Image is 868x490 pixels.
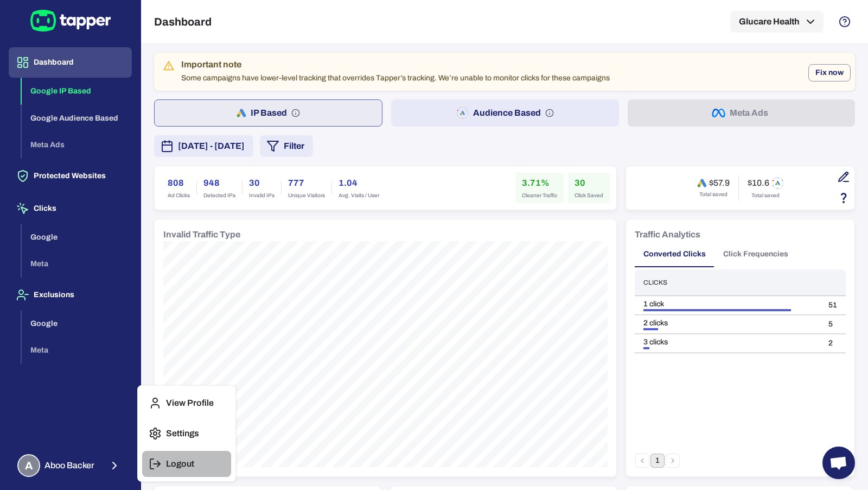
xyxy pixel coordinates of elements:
[142,390,231,416] button: View Profile
[166,458,194,469] p: Logout
[166,428,199,439] p: Settings
[822,447,855,479] div: Open chat
[166,398,214,409] p: View Profile
[142,451,231,477] button: Logout
[142,420,231,447] button: Settings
